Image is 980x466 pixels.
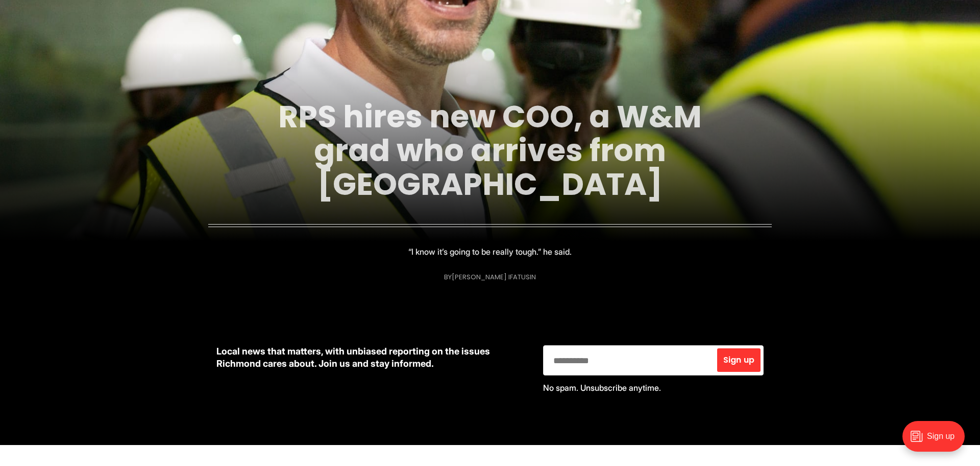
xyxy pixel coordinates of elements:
[408,245,572,259] p: “I know it’s going to be really tough.” he said.
[543,383,661,393] span: No spam. Unsubscribe anytime.
[278,95,702,206] a: RPS hires new COO, a W&M grad who arrives from [GEOGRAPHIC_DATA]
[717,348,761,372] button: Sign up
[723,356,754,364] span: Sign up
[444,273,536,281] div: By
[452,272,536,282] a: [PERSON_NAME] Ifatusin
[894,416,980,466] iframe: portal-trigger
[216,345,527,370] p: Local news that matters, with unbiased reporting on the issues Richmond cares about. Join us and ...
